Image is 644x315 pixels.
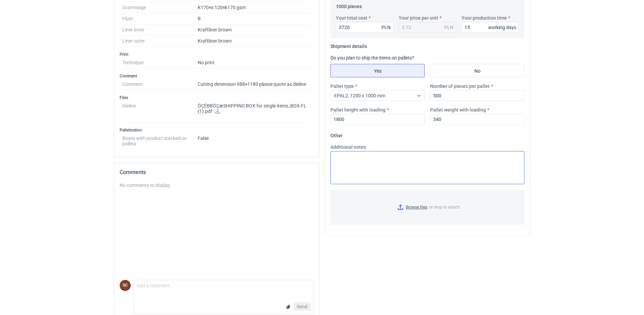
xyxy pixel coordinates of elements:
dt: Technique [122,57,198,68]
dd: Cutting dimension 988×1180 please quote as dieline [198,79,311,90]
dd: Kraftliner brown [198,35,311,47]
dt: Dieline [122,100,198,122]
span: EPAL2, 1200 x 1000 mm [334,93,385,98]
label: Your price per unit [399,15,438,21]
dd: K170×s 120×k170 gsm [198,2,311,13]
label: Pallet height with loading [330,106,386,113]
legend: Shipment details [330,41,367,49]
div: Sylwia Cichórz [120,280,131,291]
dd: No print [198,57,311,68]
label: No [430,64,524,77]
label: Your production time [462,15,507,21]
label: or drop to attach [331,190,524,224]
h3: Print [120,52,314,57]
h3: Palletization [120,127,314,133]
input: 0 [330,114,425,125]
button: Send [294,302,311,311]
dt: Liner inner [122,24,198,35]
dd: B [198,13,311,24]
div: PLN [444,24,453,31]
dt: Comment [122,79,198,90]
input: 0 [430,114,524,125]
dt: Boxes with product stacked on pallets [122,133,198,146]
label: Your total cost [336,15,367,21]
label: Additional notes [330,144,366,150]
dt: Liner outer [122,35,198,47]
div: working days [488,24,516,31]
input: 0 [336,22,393,33]
label: Number of pieces per pallet [430,83,490,90]
h3: Files [120,95,314,100]
label: Do you plan to ship the items on pallets? [330,55,414,60]
legend: 1000 pieces [336,1,362,9]
dd: False [198,133,311,146]
label: Yes [330,64,425,77]
p: ÒÇÉBBÒÇæSHIPPING BOX for single items_BOX-FL (1).pdf [198,103,311,115]
label: Pallet type [330,83,354,90]
label: Pallet weight with loading [430,106,486,113]
dd: Kraftliner brown [198,24,311,35]
legend: Other [330,130,343,138]
span: Send [297,304,307,309]
figcaption: SC [120,280,131,291]
input: 0 [430,90,524,101]
h2: Comments [120,168,314,176]
div: No comments to display [120,182,314,189]
dt: Flute [122,13,198,24]
input: 0 [462,22,519,33]
dt: Grammage [122,2,198,13]
h3: Comment [120,73,314,79]
div: PLN [381,24,391,31]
